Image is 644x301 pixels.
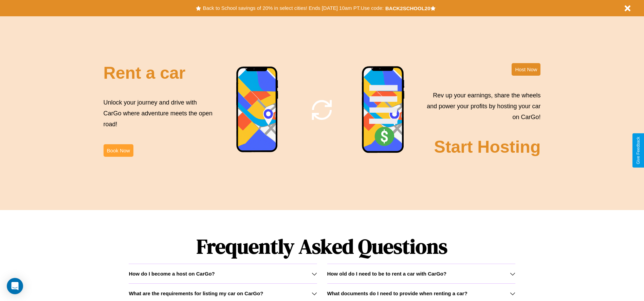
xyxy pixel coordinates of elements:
[236,66,279,153] img: phone
[327,271,447,277] h3: How old do I need to be to rent a car with CarGo?
[385,5,430,11] b: BACK2SCHOOL20
[201,3,385,13] button: Back to School savings of 20% in select cities! Ends [DATE] 10am PT.Use code:
[636,137,641,164] div: Give Feedback
[104,63,186,83] h2: Rent a car
[327,290,467,296] h3: What documents do I need to provide when renting a car?
[434,137,541,157] h2: Start Hosting
[7,278,23,294] div: Open Intercom Messenger
[362,66,405,154] img: phone
[129,229,515,264] h1: Frequently Asked Questions
[104,144,133,157] button: Book Now
[129,271,215,277] h3: How do I become a host on CarGo?
[104,97,215,130] p: Unlock your journey and drive with CarGo where adventure meets the open road!
[512,63,540,76] button: Host Now
[423,90,540,123] p: Rev up your earnings, share the wheels and power your profits by hosting your car on CarGo!
[129,290,263,296] h3: What are the requirements for listing my car on CarGo?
